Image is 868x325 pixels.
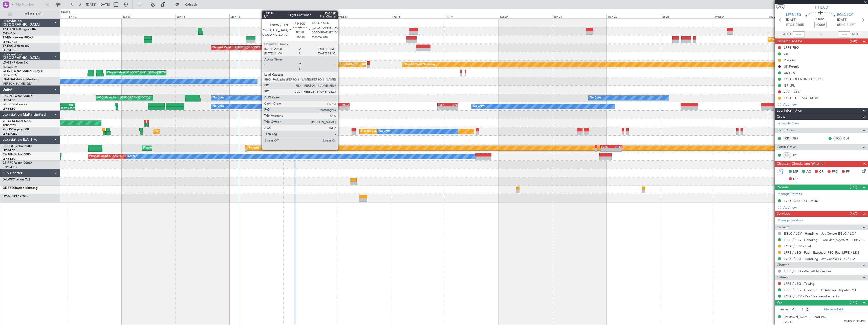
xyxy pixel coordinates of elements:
[783,205,865,210] div: Add new
[66,107,75,110] div: 03:25 Z
[448,103,458,106] div: LFPB
[379,128,390,135] div: No Crew
[3,153,13,156] span: CS-JHH
[6,10,55,18] button: All Aircraft
[777,275,788,280] span: Others
[68,14,122,18] div: Fri 12
[784,231,856,236] a: EGLC / LCY - Handling - Jet Centre EGLC / LCY
[339,103,349,106] div: KSEA
[3,61,14,64] span: LX-GBH
[784,257,856,261] a: EGLC / LCY - Handling - Jet Centre EGLC / LCY
[784,83,795,88] div: ISP JRL
[155,128,234,135] div: Planned Maint [GEOGRAPHIC_DATA] ([GEOGRAPHIC_DATA])
[3,61,28,64] a: LX-GBHFalcon 7X
[784,320,792,324] span: [DATE]
[3,157,16,161] a: LFPB/LBG
[3,28,14,31] span: T7-DYN
[499,14,553,18] div: Sat 20
[601,148,611,151] div: -
[837,23,845,28] span: 05:40
[784,281,815,286] a: LFPB / LBG - Towing
[143,144,223,152] div: Planned Maint [GEOGRAPHIC_DATA] ([GEOGRAPHIC_DATA])
[784,96,819,100] div: EGLC FUEL VIA HADID
[89,153,169,160] div: Planned Maint [GEOGRAPHIC_DATA] ([GEOGRAPHIC_DATA])
[776,4,785,9] button: UTC
[3,187,13,190] span: OE-FZE
[784,90,800,94] div: GAR EGLC
[3,132,17,136] a: LFMD/CEQ
[337,14,391,18] div: Wed 17
[850,184,857,190] span: (1/1)
[339,107,349,110] div: -
[3,128,13,131] span: 9H-LPZ
[3,149,16,152] a: LFPB/LBG
[777,161,825,167] span: Dispatch Checks and Weather
[173,1,203,9] button: Refresh
[283,14,337,18] div: Tue 16
[448,107,458,110] div: -
[3,40,17,44] a: LFMN/NCE
[553,14,606,18] div: Sun 21
[3,28,36,31] a: T7-DYNChallenger 604
[213,103,224,110] div: No Crew
[403,61,435,68] div: Planned Maint Nurnberg
[361,128,432,135] div: Planned [GEOGRAPHIC_DATA] ([GEOGRAPHIC_DATA])
[3,73,17,77] a: EDLW/DTM
[3,161,32,165] a: CS-RRCFalcon 900LX
[777,185,789,190] span: Permits
[391,14,445,18] div: Thu 18
[3,124,16,127] a: FCBB/BZV
[793,169,798,174] span: MF
[320,61,400,68] div: Planned Maint [GEOGRAPHIC_DATA] ([GEOGRAPHIC_DATA])
[445,14,499,18] div: Fri 19
[65,103,75,106] div: RJTT
[3,32,15,35] a: EVRA/RIX
[3,103,28,106] a: F-HECDFalcon 7X
[606,14,660,18] div: Mon 22
[176,14,229,18] div: Sun 14
[3,78,39,81] a: LX-AOACitation Mustang
[3,178,13,181] span: D-ILWP
[3,48,16,52] a: LFPB/LBG
[786,17,796,23] span: [DATE]
[3,128,29,131] a: 9H-LPZLegacy 500
[3,45,15,48] span: T7-EAGL
[837,17,848,23] span: [DATE]
[329,107,339,110] div: -
[784,199,819,203] div: EGLC ARR SLOT 0530Z
[213,94,224,102] div: No Crew
[3,103,14,106] span: F-HECD
[792,153,804,157] a: JRL
[3,78,14,81] span: LX-AOA
[784,52,788,56] div: CB
[122,14,176,18] div: Sat 13
[3,120,31,123] a: 9H-YAAGlobal 5000
[786,13,801,18] span: LFPB LBG
[3,95,33,98] a: F-GPNJFalcon 900EX
[3,165,18,169] a: DNMM/LOS
[784,269,831,273] a: LFPB / LBG - Aircraft Noise Fee
[3,107,16,111] a: LFPB/LBG
[816,17,824,22] span: 00:45
[784,58,796,62] div: Prebrief
[611,148,622,151] div: -
[660,14,714,18] div: Tue 23
[796,23,804,28] span: 04:55
[784,294,839,298] a: EGLC / LCY - Pax Visa Requirements
[473,103,485,110] div: No Crew
[833,136,842,141] div: FO
[819,169,823,174] span: CR
[3,195,14,198] span: OY-NBS
[784,71,795,75] div: UK ETA
[777,218,803,223] a: Manage Services
[3,195,28,198] a: OY-NBSPC12/NG
[777,121,799,126] a: Schedule Crew
[769,36,817,43] div: Planned Maint [GEOGRAPHIC_DATA]
[107,69,187,77] div: Planned Maint [GEOGRAPHIC_DATA] ([GEOGRAPHIC_DATA])
[850,38,857,44] span: (4/8)
[792,136,804,141] a: PBS
[61,10,70,14] div: [DATE]
[844,319,865,324] span: C74ZX21NP (PP)
[329,103,339,106] div: EGGW
[777,225,791,230] span: Dispatch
